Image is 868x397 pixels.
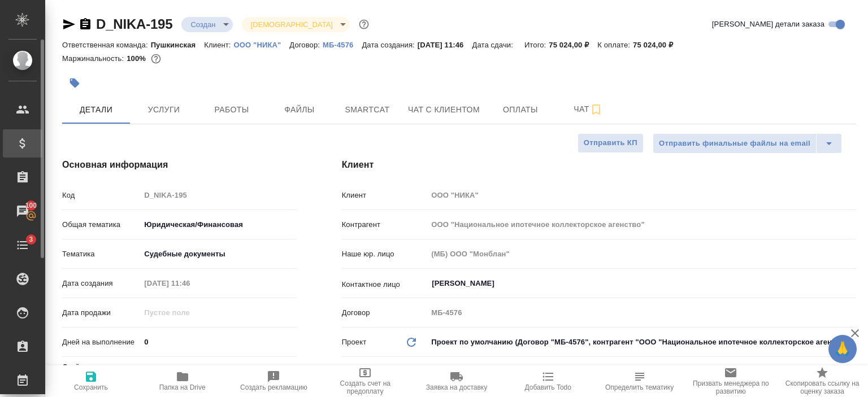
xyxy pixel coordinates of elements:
[62,41,151,49] p: Ответственная команда:
[62,18,76,31] button: Скопировать ссылку для ЯМессенджера
[342,307,428,319] p: Договор
[62,307,140,319] p: Дата продажи
[62,361,140,384] p: Дней на выполнение (авт.)
[248,20,336,29] button: [DEMOGRAPHIC_DATA]
[549,41,597,49] p: 75 024,00 ₽
[362,41,417,49] p: Дата создания:
[69,103,123,117] span: Детали
[127,54,149,63] p: 100%
[242,17,350,32] div: Создан
[62,158,297,172] h4: Основная информация
[62,278,140,289] p: Дата создания
[234,41,290,49] p: ООО "НИКА"
[426,383,487,391] span: Заявка на доставку
[140,215,296,234] div: Юридическая/Финансовая
[427,304,856,321] input: Пустое поле
[234,40,290,49] a: ООО "НИКА"
[79,18,92,31] button: Скопировать ссылку
[408,103,480,117] span: Чат с клиентом
[418,41,472,49] p: [DATE] 11:46
[326,379,404,395] span: Создать счет на предоплату
[692,379,770,395] span: Призвать менеджера по развитию
[427,187,856,203] input: Пустое поле
[849,282,852,285] button: Open
[594,365,685,397] button: Определить тематику
[45,365,137,397] button: Сохранить
[140,334,296,350] input: ✎ Введи что-нибудь
[427,216,856,233] input: Пустое поле
[289,41,323,49] p: Договор:
[140,304,239,321] input: Пустое поле
[828,335,857,363] button: 🙏
[272,103,327,117] span: Файлы
[140,187,296,203] input: Пустое поле
[151,41,205,49] p: Пушкинская
[19,200,44,211] span: 100
[62,337,140,348] p: Дней на выполнение
[140,245,296,264] div: Судебные документы
[584,137,637,150] span: Отправить КП
[493,103,548,117] span: Оплаты
[597,41,633,49] p: К оплате:
[524,41,549,49] p: Итого:
[342,337,367,348] p: Проект
[525,383,571,391] span: Добавить Todo
[204,41,233,49] p: Клиент:
[561,102,615,116] span: Чат
[323,41,362,49] p: МБ-4576
[633,41,682,49] p: 75 024,00 ₽
[137,365,228,397] button: Папка на Drive
[472,41,515,49] p: Дата сдачи:
[342,190,428,201] p: Клиент
[74,383,108,391] span: Сохранить
[783,379,861,395] span: Скопировать ссылку на оценку заказа
[62,71,87,95] button: Добавить тэг
[62,219,140,230] p: Общая тематика
[605,383,674,391] span: Определить тематику
[149,51,163,66] button: 0.00 RUB;
[653,133,842,154] div: split button
[411,365,502,397] button: Заявка на доставку
[502,365,594,397] button: Добавить Todo
[137,103,191,117] span: Услуги
[205,103,259,117] span: Работы
[159,383,206,391] span: Папка на Drive
[342,279,428,290] p: Контактное лицо
[140,275,239,291] input: Пустое поле
[776,365,868,397] button: Скопировать ссылку на оценку заказа
[342,158,856,172] h4: Клиент
[3,231,42,259] a: 3
[659,137,810,150] span: Отправить финальные файлы на email
[833,337,852,361] span: 🙏
[323,40,362,49] a: МБ-4576
[62,54,127,63] p: Маржинальность:
[240,383,307,391] span: Создать рекламацию
[140,364,296,381] input: Пустое поле
[22,234,40,245] span: 3
[3,197,42,225] a: 100
[427,333,856,352] div: Проект по умолчанию (Договор "МБ-4576", контрагент "ООО "Национальное ипотечное коллекторское аге...
[181,17,232,32] div: Создан
[685,365,776,397] button: Призвать менеджера по развитию
[319,365,411,397] button: Создать счет на предоплату
[578,133,644,153] button: Отправить КП
[342,248,428,260] p: Наше юр. лицо
[96,16,172,32] a: D_NIKA-195
[340,103,394,117] span: Smartcat
[62,190,140,201] p: Код
[357,17,371,32] button: Доп статусы указывают на важность/срочность заказа
[589,103,603,116] svg: Подписаться
[62,248,140,260] p: Тематика
[187,20,219,29] button: Создан
[712,19,824,30] span: [PERSON_NAME] детали заказа
[342,219,428,230] p: Контрагент
[228,365,320,397] button: Создать рекламацию
[427,246,856,262] input: Пустое поле
[653,133,817,154] button: Отправить финальные файлы на email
